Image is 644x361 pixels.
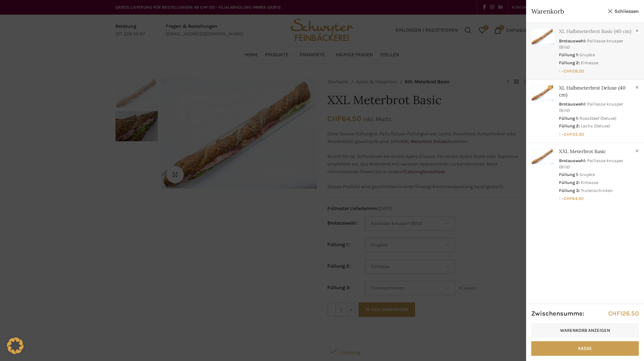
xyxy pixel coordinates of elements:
a: XL Halbmeterbrot Basic (40 cm) aus Warenkorb entfernen [634,27,641,34]
strong: Zwischensumme: [531,309,584,318]
span: CHF [608,310,620,317]
a: Kasse [531,341,639,356]
a: Anzeigen [526,79,644,140]
a: Warenkorb anzeigen [531,323,639,338]
a: XXL Meterbrot Basic aus Warenkorb entfernen [634,148,641,154]
a: Schliessen [608,7,639,16]
a: XL Halbmeterbrot Deluxe (40 cm) aus Warenkorb entfernen [634,84,641,91]
a: Anzeigen [526,23,644,76]
a: Anzeigen [526,143,644,204]
span: Warenkorb [531,7,604,16]
bdi: 126.50 [608,310,639,317]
